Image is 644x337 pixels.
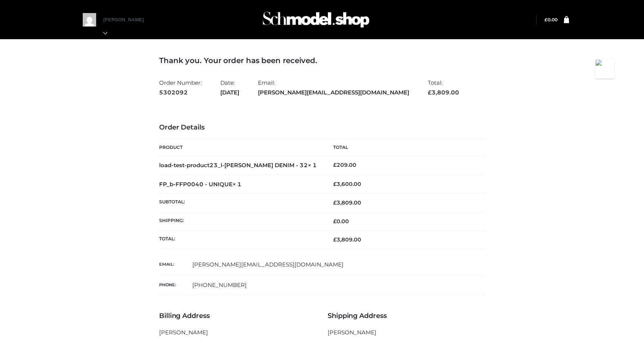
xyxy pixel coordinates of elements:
li: Total: [428,76,459,99]
h3: Shipping Address [328,312,485,320]
a: £0.00 [544,17,558,22]
span: £ [333,199,337,206]
h3: Billing Address [159,312,316,320]
span: £ [428,89,432,96]
th: Subtotal: [159,194,322,212]
li: Email: [258,76,409,99]
span: £ [544,17,547,22]
bdi: 0.00 [544,17,558,22]
th: Total [322,139,485,156]
td: [PHONE_NUMBER] [192,275,485,295]
img: Schmodel Admin 964 [260,5,372,34]
span: £ [333,162,337,168]
strong: [DATE] [220,88,239,97]
td: [PERSON_NAME][EMAIL_ADDRESS][DOMAIN_NAME] [192,255,485,275]
span: 3,809.00 [428,89,459,96]
span: £ [333,181,337,187]
strong: 5302092 [159,88,202,97]
span: £ [333,236,337,243]
span: £ [333,218,337,225]
strong: [PERSON_NAME][EMAIL_ADDRESS][DOMAIN_NAME] [258,88,409,97]
th: Total: [159,230,322,249]
li: Order Number: [159,76,202,99]
th: Phone: [159,275,192,295]
strong: FP_b-FFP0040 - UNIQUE [159,181,241,188]
bdi: 209.00 [333,162,356,168]
span: 3,809.00 [333,199,361,206]
a: [PERSON_NAME] [103,17,152,36]
h3: Order Details [159,124,485,132]
th: Product [159,139,322,156]
bdi: 0.00 [333,218,349,225]
strong: × 1 [233,181,241,188]
th: Shipping: [159,212,322,230]
h3: Thank you. Your order has been received. [159,56,485,65]
th: Email: [159,255,192,275]
strong: × 1 [308,162,317,169]
bdi: 3,600.00 [333,181,361,187]
strong: load-test-product23_l-[PERSON_NAME] DENIM - 32 [159,162,317,169]
li: Date: [220,76,239,99]
span: 3,809.00 [333,236,361,243]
